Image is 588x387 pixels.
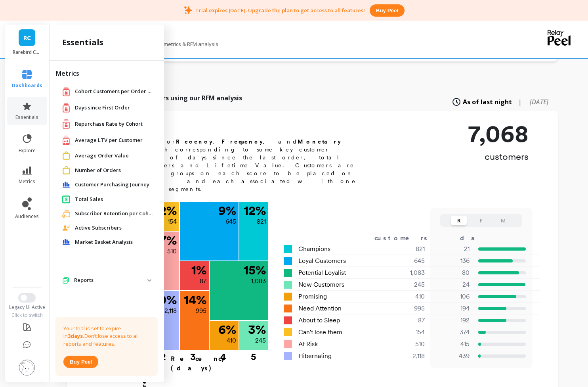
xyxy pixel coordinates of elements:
[62,151,70,160] img: navigation item icon
[239,351,268,358] div: 5
[378,316,435,325] div: 87
[159,204,177,217] p: 2 %
[75,224,122,232] span: Active Subscribers
[196,306,206,316] p: 995
[75,167,121,174] span: Number of Orders
[62,103,70,113] img: navigation item icon
[218,204,236,217] p: 9 %
[184,293,206,306] p: 14 %
[435,292,470,301] p: 106
[75,181,149,189] span: Customer Purchasing Journey
[298,328,342,337] span: Can't lose them
[298,351,332,361] span: Hibernating
[518,97,522,107] span: |
[56,69,158,78] h2: Metrics
[75,181,151,189] a: Customer Purchasing Journey
[370,4,405,17] button: Buy peel
[18,293,36,303] button: Switch to New UI
[225,217,236,226] p: 645
[463,97,512,107] span: As of last night
[62,86,70,96] img: navigation item icon
[435,256,470,266] p: 136
[4,312,50,318] div: Click to switch
[13,49,42,56] p: Rarebird Coffee
[4,304,50,310] div: Legacy UI Active
[75,120,151,128] a: Repurchase Rate by Cohort
[19,178,35,185] span: metrics
[374,234,439,243] div: customers
[298,244,330,254] span: Champions
[530,98,548,106] span: [DATE]
[435,280,470,289] p: 24
[378,351,435,361] div: 2,118
[208,351,239,358] div: 4
[435,339,470,349] p: 415
[75,88,154,96] a: Cohort Customers per Order Count
[68,332,84,339] strong: 3 days.
[298,339,318,349] span: At Risk
[298,304,342,313] span: Need Attention
[75,152,151,160] a: Average Order Value
[435,316,470,325] p: 192
[378,304,435,313] div: 995
[468,150,529,163] p: customers
[62,210,70,218] img: navigation item icon
[15,114,38,121] span: essentials
[19,360,35,376] img: profile picture
[218,323,236,336] p: 6 %
[75,152,129,160] span: Average Order Value
[75,195,103,203] span: Total Sales
[435,304,470,313] p: 194
[164,306,177,316] p: 2,118
[75,120,143,128] span: Repurchase Rate by Cohort
[75,104,130,112] span: Days since First Order
[75,224,151,232] a: Active Subscribers
[75,167,151,174] a: Number of Orders
[75,210,154,218] a: Subscriber Retention per Cohort
[15,213,39,220] span: audiences
[298,280,344,289] span: New Customers
[23,33,31,42] span: RC
[378,256,435,266] div: 645
[435,268,470,278] p: 80
[378,339,435,349] div: 510
[160,234,177,247] p: 7 %
[147,279,151,282] img: down caret icon
[62,119,70,129] img: navigation item icon
[195,7,365,14] p: Trial expires [DATE]. Upgrade the plan to get access to all features!
[298,268,346,278] span: Potential Loyalist
[63,325,150,348] p: Your trial is set to expire in Don’t lose access to all reports and features.
[248,323,266,336] p: 3 %
[167,247,177,256] p: 510
[62,135,70,145] img: navigation item icon
[75,136,151,144] a: Average LTV per Customer
[451,216,467,225] button: R
[62,239,70,245] img: navigation item icon
[251,276,266,286] p: 1,083
[435,351,470,361] p: 439
[176,138,212,145] b: Recency
[435,244,470,254] p: 21
[200,276,206,286] p: 87
[62,277,69,284] img: navigation item icon
[75,238,133,246] span: Market Basket Analysis
[298,292,327,301] span: Promising
[74,276,147,284] p: Reports
[221,138,263,145] b: Frequency
[191,264,206,276] p: 1 %
[62,225,70,231] img: navigation item icon
[227,336,236,345] p: 410
[460,234,493,243] div: days
[168,217,177,226] p: 154
[298,316,340,325] span: About to Sleep
[12,82,42,89] span: dashboards
[19,148,36,154] span: explore
[378,280,435,289] div: 245
[244,264,266,276] p: 15 %
[62,195,70,203] img: navigation item icon
[378,244,435,254] div: 821
[62,182,70,188] img: navigation item icon
[96,122,365,134] h2: RFM Segments
[378,292,435,301] div: 410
